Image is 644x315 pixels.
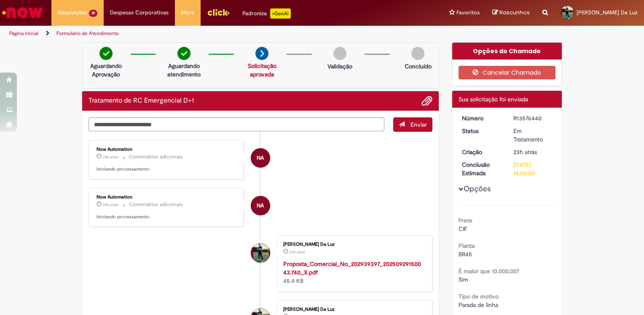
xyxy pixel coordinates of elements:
[459,250,472,258] span: BR45
[513,148,537,156] time: 29/09/2025 12:05:01
[97,147,237,152] div: Now Automation
[459,276,468,283] span: Sim
[255,47,268,60] img: arrow-next.png
[456,127,507,135] dt: Status
[257,148,264,168] span: NA
[181,8,194,17] span: More
[405,62,432,71] p: Concluído
[257,196,264,216] span: NA
[251,148,270,168] div: Now Automation
[251,243,270,263] div: Renan Oliveira Da Luz
[459,242,475,250] b: Planta
[459,95,528,103] span: Sua solicitação foi enviada
[110,8,169,17] span: Despesas Corporativas
[290,250,305,255] span: 23h atrás
[421,95,432,106] button: Adicionar anexos
[89,97,194,105] h2: Tratamento de RC Emergencial D+1 Histórico de tíquete
[456,148,507,156] dt: Criação
[283,307,424,312] div: [PERSON_NAME] Da Luz
[333,47,346,60] img: img-circle-grey.png
[164,62,204,79] p: Aguardando atendimento
[513,127,553,144] div: Em Tratamento
[86,62,126,79] p: Aguardando Aprovação
[58,8,87,17] span: Requisições
[513,160,553,177] div: [DATE] 14:00:00
[97,214,237,220] p: Iniciando processamento
[290,250,305,255] time: 29/09/2025 12:04:53
[56,30,119,37] a: Formulário de Atendimento
[456,114,507,122] dt: Número
[459,267,519,275] b: É maior que 10.000,00?
[248,62,276,78] a: Solicitação aprovada
[456,8,480,17] span: Favoritos
[459,225,467,233] span: CIF
[99,47,113,60] img: check-circle-green.png
[283,260,424,285] div: 45.4 KB
[97,195,237,200] div: Now Automation
[499,8,530,16] span: Rascunhos
[327,62,352,71] p: Validação
[89,10,97,17] span: 19
[103,155,118,160] span: 20h atrás
[129,153,183,160] small: Comentários adicionais
[177,47,191,60] img: check-circle-green.png
[1,4,44,21] img: ServiceNow
[411,47,424,60] img: img-circle-grey.png
[242,8,291,19] div: Padroniza
[6,26,423,41] ul: Trilhas de página
[577,9,638,16] span: [PERSON_NAME] Da Luz
[459,293,499,300] b: Tipo de motivo
[513,114,553,122] div: R13576440
[492,9,530,17] a: Rascunhos
[513,148,537,156] span: 23h atrás
[393,117,432,132] button: Enviar
[411,121,427,128] span: Enviar
[456,160,507,177] dt: Conclusão Estimada
[103,202,118,207] span: 20h atrás
[9,30,38,37] a: Página inicial
[97,166,237,173] p: Iniciando processamento
[459,217,472,224] b: Frete
[103,155,118,160] time: 29/09/2025 15:06:35
[452,43,562,60] div: Opções do Chamado
[89,117,384,132] textarea: Digite sua mensagem aqui...
[270,8,291,19] p: +GenAi
[459,301,498,309] span: Parada de linha
[129,201,183,208] small: Comentários adicionais
[207,6,230,19] img: click_logo_yellow_360x200.png
[459,66,556,79] button: Cancelar Chamado
[103,202,118,207] time: 29/09/2025 15:01:04
[513,148,553,156] div: 29/09/2025 12:05:01
[251,196,270,215] div: Now Automation
[283,242,424,247] div: [PERSON_NAME] Da Luz
[283,260,421,276] a: Proposta_Comercial_No_202939397_20250929150043.740_X.pdf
